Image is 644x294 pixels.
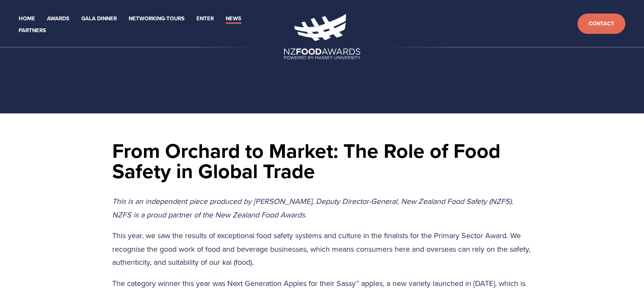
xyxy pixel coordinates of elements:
[578,14,625,34] a: Contact
[19,14,35,24] a: Home
[226,14,241,24] a: News
[112,140,532,181] h1: From Orchard to Market: The Role of Food Safety in Global Trade
[81,14,117,24] a: Gala Dinner
[112,196,515,220] em: This is an independent piece produced by [PERSON_NAME], Deputy Director-General, New Zealand Food...
[112,195,532,221] p: .
[196,14,214,24] a: Enter
[112,229,532,269] p: This year, we saw the results of exceptional food safety systems and culture in the finalists for...
[129,14,185,24] a: Networking-Tours
[47,14,69,24] a: Awards
[19,26,46,36] a: Partners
